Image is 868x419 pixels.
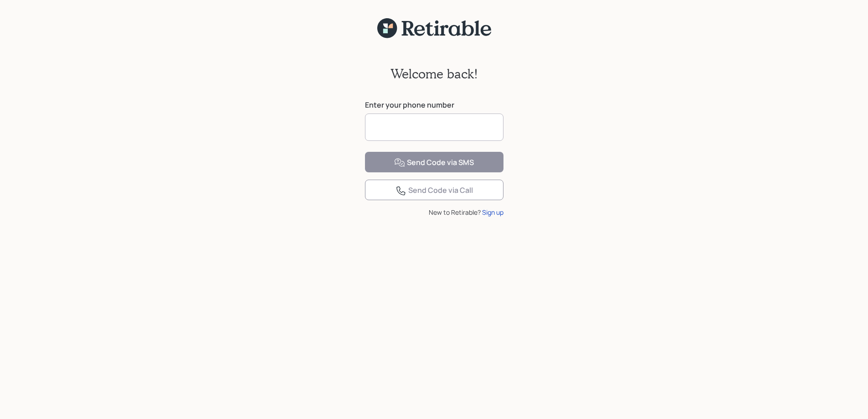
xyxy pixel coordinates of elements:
div: Send Code via Call [395,185,473,196]
h2: Welcome back! [390,66,478,82]
div: New to Retirable? [365,207,503,217]
button: Send Code via SMS [365,152,503,172]
button: Send Code via Call [365,180,503,200]
div: Sign up [482,207,503,217]
div: Send Code via SMS [394,157,474,168]
label: Enter your phone number [365,100,503,110]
